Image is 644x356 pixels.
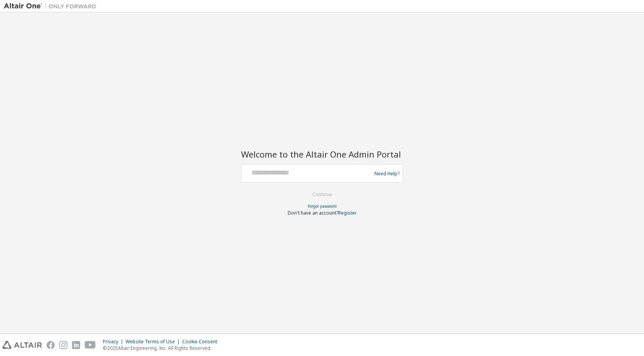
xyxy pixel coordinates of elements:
[103,345,222,351] p: © 2025 Altair Engineering, Inc. All Rights Reserved.
[308,203,337,209] a: Forgot password
[85,341,96,349] img: youtube.svg
[47,341,55,349] img: facebook.svg
[338,210,357,216] a: Register
[241,149,403,160] h2: Welcome to the Altair One Admin Portal
[126,339,182,345] div: Website Terms of Use
[374,173,399,174] a: Need Help?
[103,339,126,345] div: Privacy
[72,341,80,349] img: linkedin.svg
[182,339,222,345] div: Cookie Consent
[2,341,42,349] img: altair_logo.svg
[288,210,338,216] span: Don't have an account?
[59,341,67,349] img: instagram.svg
[4,2,100,10] img: Altair One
